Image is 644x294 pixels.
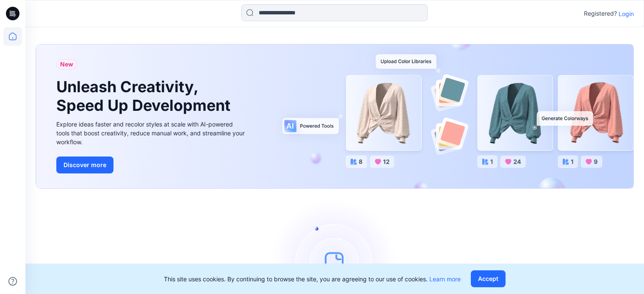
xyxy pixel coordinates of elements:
[584,8,617,19] p: Registered?
[56,157,247,173] a: Discover more
[56,120,247,146] div: Explore ideas faster and recolor styles at scale with AI-powered tools that boost creativity, red...
[60,59,73,69] span: New
[56,78,234,114] h1: Unleash Creativity, Speed Up Development
[471,270,506,287] button: Accept
[619,9,634,18] p: Login
[429,275,461,283] a: Learn more
[56,157,113,173] button: Discover more
[164,275,461,283] p: This site uses cookies. By continuing to browse the site, you are agreeing to our use of cookies.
